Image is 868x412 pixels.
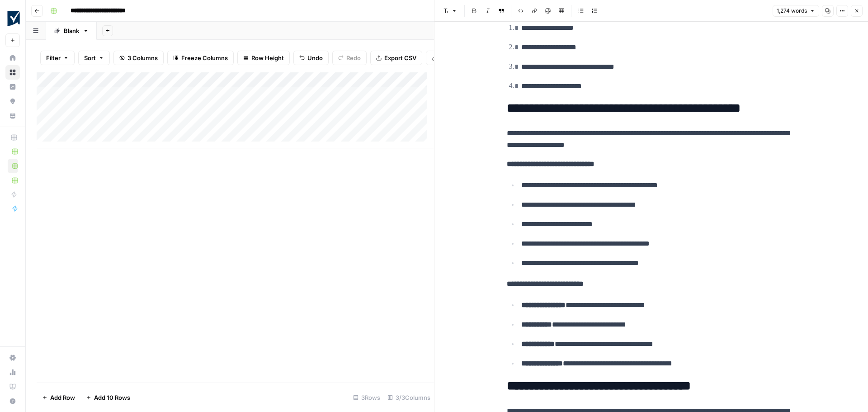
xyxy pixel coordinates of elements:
a: Opportunities [5,94,20,109]
a: Learning Hub [5,379,20,394]
button: Redo [332,51,367,65]
div: 3 Rows [349,390,384,405]
span: Undo [307,53,323,62]
button: Export CSV [370,51,422,65]
a: Blank [46,22,97,40]
img: Smartsheet Logo [5,10,22,27]
button: Freeze Columns [167,51,234,65]
a: Insights [5,80,20,94]
button: Workspace: Smartsheet [5,7,20,30]
span: Export CSV [384,53,416,62]
button: 1,274 words [773,5,819,17]
button: Help + Support [5,394,20,408]
button: Undo [293,51,329,65]
button: 3 Columns [113,51,164,65]
span: 1,274 words [777,7,807,15]
a: Browse [5,65,20,80]
a: Settings [5,350,20,365]
button: Sort [78,51,110,65]
button: Add 10 Rows [80,390,136,405]
span: Sort [84,53,96,62]
button: Filter [40,51,75,65]
button: Add Row [37,390,80,405]
div: 3/3 Columns [384,390,434,405]
a: Usage [5,365,20,379]
span: Row Height [251,53,284,62]
span: Add Row [50,393,75,402]
a: Your Data [5,109,20,123]
div: Blank [64,26,79,35]
button: Row Height [237,51,290,65]
a: Home [5,51,20,65]
span: Filter [46,53,61,62]
span: 3 Columns [127,53,158,62]
span: Add 10 Rows [94,393,130,402]
span: Freeze Columns [181,53,228,62]
span: Redo [346,53,361,62]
